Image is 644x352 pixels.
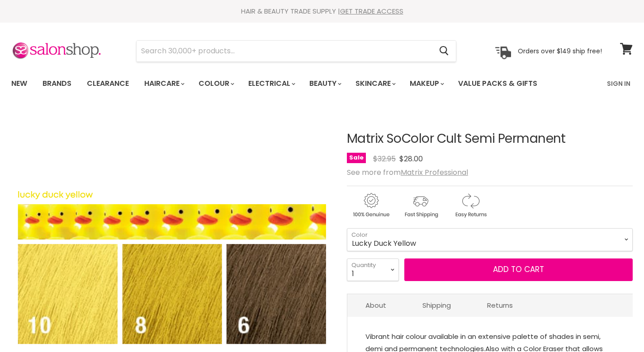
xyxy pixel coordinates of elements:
a: Matrix Professional [401,167,468,178]
a: Colour [192,74,240,93]
img: shipping.gif [397,192,445,219]
h1: Matrix SoColor Cult Semi Permanent [347,132,633,146]
button: Add to cart [404,258,633,281]
span: Sale [347,153,366,163]
a: Makeup [403,74,450,93]
a: GET TRADE ACCESS [340,6,403,16]
span: See more from [347,167,468,178]
span: $28.00 [399,154,423,164]
a: Beauty [303,74,347,93]
select: Quantity [347,258,399,281]
span: Add to cart [493,264,544,275]
ul: Main menu [5,70,573,97]
span: $32.95 [373,154,396,164]
a: Shipping [404,294,469,316]
form: Product [136,40,456,62]
input: Search [137,41,432,61]
a: New [5,74,34,93]
a: Returns [469,294,531,316]
img: genuine.gif [347,192,395,219]
a: Haircare [137,74,190,93]
a: Electrical [241,74,301,93]
a: Value Packs & Gifts [451,74,544,93]
a: Brands [36,74,78,93]
a: Sign In [601,74,636,93]
a: Clearance [80,74,136,93]
a: About [347,294,404,316]
a: Skincare [349,74,401,93]
p: Orders over $149 ship free! [518,47,602,55]
button: Search [432,41,456,61]
img: returns.gif [446,192,494,219]
img: Matrix SoColor Cult Semi Permanent [11,186,331,352]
